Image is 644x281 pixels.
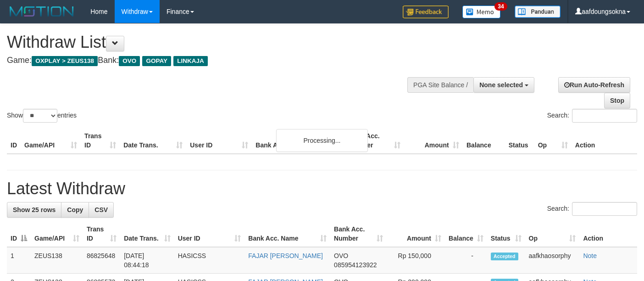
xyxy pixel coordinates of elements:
label: Search: [547,202,637,216]
th: Op: activate to sort column ascending [525,221,580,247]
span: Copy 085954123922 to clipboard [334,261,377,269]
th: Amount: activate to sort column ascending [387,221,445,247]
img: MOTION_logo.png [7,5,77,18]
th: Status: activate to sort column ascending [487,221,525,247]
label: Search: [547,109,637,123]
h1: Latest Withdraw [7,180,637,198]
img: Button%20Memo.svg [462,6,501,18]
td: HASICSS [174,247,245,274]
th: Game/API: activate to sort column ascending [31,221,83,247]
td: ZEUS138 [31,247,83,274]
th: Amount [404,128,463,154]
a: Stop [604,93,630,108]
th: Bank Acc. Number: activate to sort column ascending [330,221,387,247]
th: Status [505,128,534,154]
span: None selected [479,81,523,89]
h1: Withdraw List [7,33,420,51]
th: ID: activate to sort column descending [7,221,31,247]
div: Processing... [276,129,368,152]
td: - [445,247,487,274]
th: Action [579,221,637,247]
th: Bank Acc. Name [252,128,345,154]
td: [DATE] 08:44:18 [120,247,174,274]
label: Show entries [7,109,77,123]
img: panduan.png [515,6,561,18]
th: User ID: activate to sort column ascending [174,221,245,247]
span: GOPAY [142,56,171,66]
span: 34 [494,2,507,11]
a: CSV [89,202,114,218]
th: Game/API [21,128,81,154]
input: Search: [572,202,637,216]
td: Rp 150,000 [387,247,445,274]
th: Bank Acc. Number [345,128,404,154]
th: Balance [463,128,505,154]
span: Show 25 rows [13,206,56,214]
span: Copy [67,206,83,214]
span: CSV [94,206,108,214]
th: User ID [186,128,252,154]
span: OVO [334,252,348,259]
h4: Game: Bank: [7,56,420,65]
img: Feedback.jpg [403,6,449,18]
th: Trans ID: activate to sort column ascending [83,221,120,247]
a: Run Auto-Refresh [558,77,630,93]
span: OVO [119,56,140,66]
td: aafkhaosorphy [525,247,580,274]
a: Copy [61,202,89,218]
th: Bank Acc. Name: activate to sort column ascending [244,221,330,247]
a: FAJAR [PERSON_NAME] [248,252,323,259]
th: Action [572,128,637,154]
span: OXPLAY > ZEUS138 [32,56,98,66]
td: 86825648 [83,247,120,274]
a: Note [583,252,597,259]
input: Search: [572,109,637,123]
th: ID [7,128,21,154]
button: None selected [473,77,534,93]
th: Trans ID [81,128,120,154]
span: Accepted [491,253,518,260]
div: PGA Site Balance / [407,77,473,93]
th: Date Trans.: activate to sort column ascending [120,221,174,247]
td: 1 [7,247,31,274]
span: LINKAJA [173,56,208,66]
select: Showentries [23,109,57,123]
a: Show 25 rows [7,202,61,218]
th: Balance: activate to sort column ascending [445,221,487,247]
th: Date Trans. [120,128,186,154]
th: Op [534,128,572,154]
